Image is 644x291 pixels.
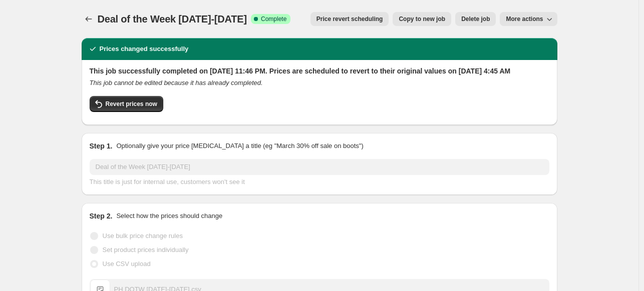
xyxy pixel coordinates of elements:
[455,12,496,26] button: Delete job
[90,141,113,151] h2: Step 1.
[310,12,389,26] button: Price revert scheduling
[90,79,263,86] i: This job cannot be edited because it has already completed.
[116,141,363,151] p: Optionally give your price [MEDICAL_DATA] a title (eg "March 30% off sale on boots")
[461,15,490,23] span: Delete job
[106,100,157,108] span: Revert prices now
[103,232,183,239] span: Use bulk price change rules
[90,178,245,185] span: This title is just for internal use, customers won't see it
[316,15,383,23] span: Price revert scheduling
[393,12,451,26] button: Copy to new job
[82,12,96,26] button: Price change jobs
[399,15,445,23] span: Copy to new job
[506,15,543,23] span: More actions
[90,96,163,112] button: Revert prices now
[116,211,222,221] p: Select how the prices should change
[90,211,113,221] h2: Step 2.
[261,15,286,23] span: Complete
[103,246,189,253] span: Set product prices individually
[90,159,549,175] input: 30% off holiday sale
[90,66,549,76] h2: This job successfully completed on [DATE] 11:46 PM. Prices are scheduled to revert to their origi...
[98,13,247,24] span: Deal of the Week [DATE]-[DATE]
[103,260,151,267] span: Use CSV upload
[100,44,189,54] h2: Prices changed successfully
[500,12,557,26] button: More actions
